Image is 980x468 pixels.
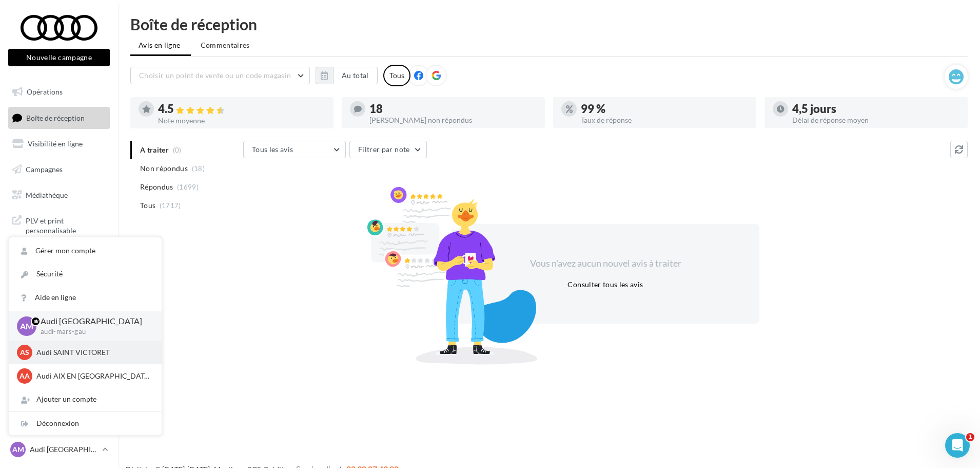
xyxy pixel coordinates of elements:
[792,117,959,124] div: Délai de réponse moyen
[26,165,63,174] span: Campagnes
[316,67,378,84] button: Au total
[160,201,181,210] span: (1717)
[369,103,537,115] div: 18
[9,388,162,411] div: Ajouter un compte
[333,67,378,84] button: Au total
[6,81,112,103] a: Opérations
[945,433,970,458] iframe: Intercom live chat
[12,444,24,455] span: AM
[9,286,162,309] a: Aide en ligne
[563,278,647,291] button: Consulter tous les avis
[20,320,33,332] span: AM
[252,145,293,154] span: Tous les avis
[8,49,110,66] button: Nouvelle campagne
[30,444,98,455] p: Audi [GEOGRAPHIC_DATA]
[581,117,748,124] div: Taux de réponse
[130,16,968,32] div: Boîte de réception
[41,315,145,327] p: Audi [GEOGRAPHIC_DATA]
[6,159,112,180] a: Campagnes
[201,40,250,50] span: Commentaires
[243,141,346,158] button: Tous les avis
[792,103,959,115] div: 4,5 jours
[20,347,29,358] span: AS
[8,440,110,459] a: AM Audi [GEOGRAPHIC_DATA]
[26,113,85,122] span: Boîte de réception
[27,87,63,96] span: Opérations
[140,163,188,174] span: Non répondus
[36,371,149,381] p: Audi AIX EN [GEOGRAPHIC_DATA]
[6,107,112,129] a: Boîte de réception
[9,412,162,435] div: Déconnexion
[19,371,30,381] span: AA
[9,263,162,286] a: Sécurité
[383,65,410,86] div: Tous
[28,139,83,148] span: Visibilité en ligne
[158,117,325,124] div: Note moyenne
[140,182,173,192] span: Répondus
[177,183,199,191] span: (1699)
[581,103,748,115] div: 99 %
[41,327,145,336] p: audi-mars-gau
[6,133,112,155] a: Visibilité en ligne
[369,117,537,124] div: [PERSON_NAME] non répondus
[6,210,112,240] a: PLV et print personnalisable
[517,257,694,270] div: Vous n'avez aucun nouvel avis à traiter
[36,347,149,358] p: Audi SAINT VICTORET
[140,200,155,211] span: Tous
[26,190,68,199] span: Médiathèque
[130,67,310,84] button: Choisir un point de vente ou un code magasin
[158,103,325,115] div: 4.5
[349,141,427,158] button: Filtrer par note
[192,164,205,173] span: (18)
[139,71,291,80] span: Choisir un point de vente ou un code magasin
[26,214,106,236] span: PLV et print personnalisable
[966,433,974,441] span: 1
[6,184,112,206] a: Médiathèque
[9,239,162,263] a: Gérer mon compte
